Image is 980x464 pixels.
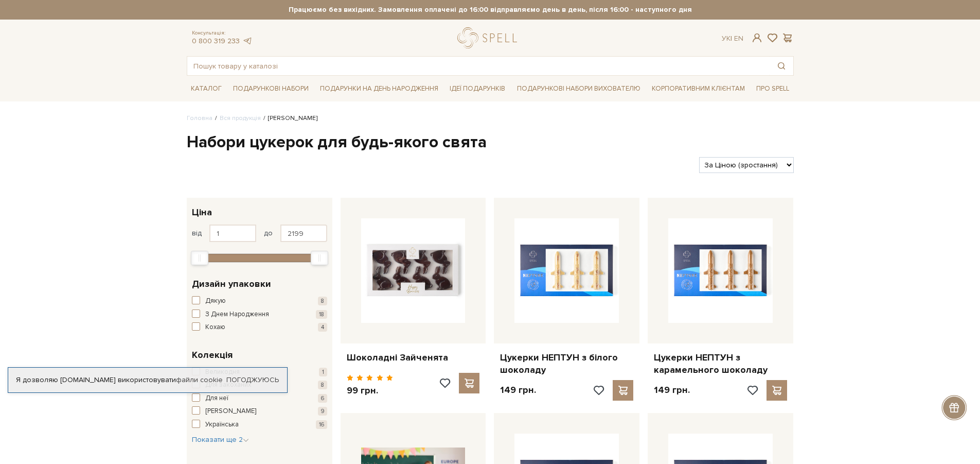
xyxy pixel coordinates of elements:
[316,420,327,429] span: 16
[513,80,645,97] a: Подарункові набори вихователю
[730,34,732,43] span: |
[242,37,253,45] a: telegram
[457,27,522,48] a: logo
[654,384,690,396] p: 149 грн.
[205,310,269,320] span: З Днем Народження
[318,297,327,305] span: 8
[446,81,509,97] a: Ідеї подарунків
[264,229,273,238] span: до
[205,296,226,306] span: Дякую
[734,34,743,43] a: En
[209,225,256,242] input: Ціна
[770,57,793,75] button: Пошук товару у каталозі
[192,393,327,404] button: Для неї 6
[176,375,223,384] a: файли cookie
[187,81,226,97] a: Каталог
[192,420,327,430] button: Українська 16
[361,218,466,323] img: Шоколадні Зайченята
[192,296,327,306] button: Дякую 8
[205,420,239,430] span: Українська
[500,352,633,376] a: Цукерки НЕПТУН з білого шоколаду
[319,368,327,376] span: 1
[187,132,794,153] h1: Набори цукерок для будь-якого свята
[192,435,249,445] button: Показати ще 2
[226,375,279,385] a: Погоджуюсь
[261,114,317,123] li: [PERSON_NAME]
[187,5,794,14] strong: Працюємо без вихідних. Замовлення оплачені до 16:00 відправляємо день в день, після 16:00 - насту...
[205,322,225,333] span: Кохаю
[500,384,536,396] p: 149 грн.
[229,81,313,97] a: Подарункові набори
[311,251,328,265] div: Max
[347,352,480,364] a: Шоколадні Зайченята
[318,394,327,403] span: 6
[280,225,327,242] input: Ціна
[318,323,327,332] span: 4
[722,34,743,43] div: Ук
[187,114,212,122] a: Головна
[192,348,233,362] span: Колекція
[192,406,327,417] button: [PERSON_NAME] 9
[654,352,787,376] a: Цукерки НЕПТУН з карамельного шоколаду
[316,81,442,97] a: Подарунки на День народження
[205,393,228,404] span: Для неї
[192,322,327,333] button: Кохаю 4
[192,277,271,291] span: Дизайн упаковки
[192,310,327,320] button: З Днем Народження 18
[205,406,256,417] span: [PERSON_NAME]
[192,205,212,219] span: Ціна
[192,229,202,238] span: від
[648,80,749,97] a: Корпоративним клієнтам
[8,375,287,385] div: Я дозволяю [DOMAIN_NAME] використовувати
[347,385,394,397] p: 99 грн.
[318,381,327,389] span: 8
[220,114,261,122] a: Вся продукція
[318,407,327,416] span: 9
[316,310,327,319] span: 18
[192,37,240,45] a: 0 800 319 233
[191,251,208,265] div: Min
[192,435,249,444] span: Показати ще 2
[192,30,253,37] span: Консультація:
[752,81,793,97] a: Про Spell
[187,57,770,75] input: Пошук товару у каталозі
